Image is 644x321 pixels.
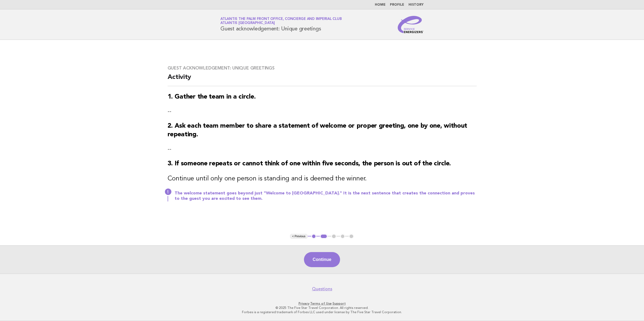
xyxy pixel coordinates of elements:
[168,108,477,115] p: --
[157,301,487,306] p: · ·
[220,17,342,25] a: Atlantis The Palm Front Office, Concierge and Imperial ClubAtlantis [GEOGRAPHIC_DATA]
[168,94,256,100] strong: 1. Gather the team in a circle.
[304,252,340,267] button: Continue
[220,22,275,25] span: Atlantis [GEOGRAPHIC_DATA]
[408,3,424,6] a: History
[168,65,477,71] h3: Guest acknowledgement: Unique greetings
[168,145,477,153] p: --
[168,123,468,138] strong: 2. Ask each team member to share a statement of welcome or proper greeting, one by one, without r...
[168,73,477,86] h2: Activity
[333,302,346,305] a: Support
[168,175,477,183] h3: Continue until only one person is standing and is deemed the winner.
[390,3,404,6] a: Profile
[290,234,307,239] button: < Previous
[375,3,386,6] a: Home
[311,234,317,239] button: 1
[220,18,342,32] h1: Guest acknowledgement: Unique greetings
[157,306,487,310] p: © 2025 The Five Star Travel Corporation. All rights reserved.
[310,302,332,305] a: Terms of Use
[299,302,309,305] a: Privacy
[175,191,477,201] p: The welcome statement goes beyond just "Welcome to [GEOGRAPHIC_DATA]." It is the next sentence th...
[398,16,424,33] img: Service Energizers
[320,234,328,239] button: 2
[168,160,451,167] strong: 3. If someone repeats or cannot think of one within five seconds, the person is out of the circle.
[157,310,487,314] p: Forbes is a registered trademark of Forbes LLC used under license by The Five Star Travel Corpora...
[312,286,332,292] a: Questions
